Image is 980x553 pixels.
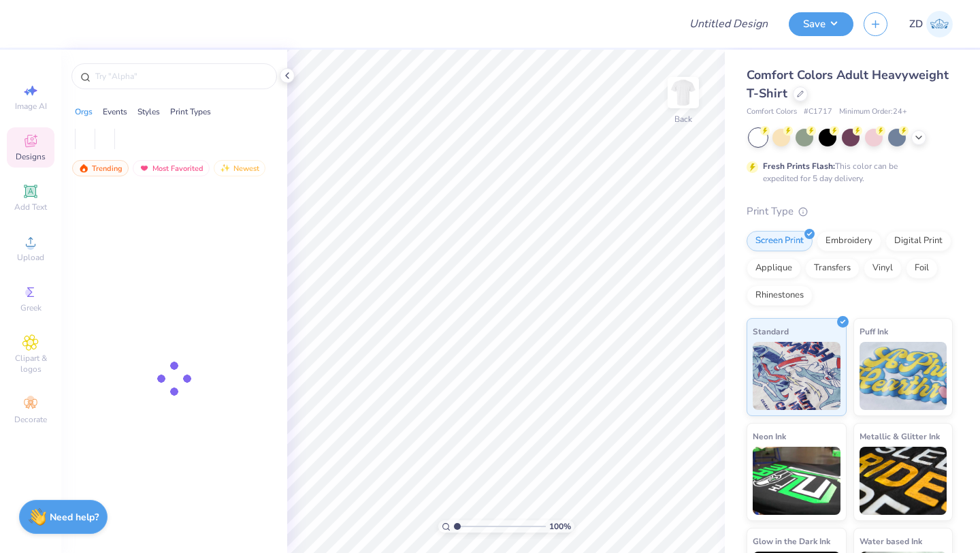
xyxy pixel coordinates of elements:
[549,520,571,533] span: 100 %
[670,79,697,106] img: Back
[133,160,210,176] div: Most Favorited
[763,160,930,185] div: This color can be expedited for 5 day delivery.
[860,534,922,548] span: Water based Ink
[906,258,938,279] div: Foil
[747,258,801,279] div: Applique
[20,302,42,313] span: Greek
[753,429,786,443] span: Neon Ink
[747,285,813,306] div: Rhinestones
[789,12,853,36] button: Save
[805,258,860,279] div: Transfers
[674,113,692,125] div: Back
[753,342,840,410] img: Standard
[885,231,951,251] div: Digital Print
[860,324,888,338] span: Puff Ink
[137,106,160,118] div: Styles
[78,163,89,173] img: trending.gif
[14,202,47,212] span: Add Text
[103,106,127,118] div: Events
[747,204,953,219] div: Print Type
[17,252,44,263] span: Upload
[15,101,47,112] span: Image AI
[7,353,54,375] span: Clipart & logos
[753,447,840,515] img: Neon Ink
[220,163,231,173] img: Newest.gif
[139,163,150,173] img: most_fav.gif
[75,106,93,118] div: Orgs
[804,106,832,118] span: # C1717
[860,342,947,410] img: Puff Ink
[747,231,813,251] div: Screen Print
[817,231,881,251] div: Embroidery
[50,511,99,524] strong: Need help?
[860,447,947,515] img: Metallic & Glitter Ink
[860,429,940,443] span: Metallic & Glitter Ink
[747,106,797,118] span: Comfort Colors
[763,161,835,172] strong: Fresh Prints Flash:
[94,69,268,83] input: Try "Alpha"
[926,11,953,37] img: Zander Danforth
[72,160,129,176] div: Trending
[214,160,265,176] div: Newest
[864,258,902,279] div: Vinyl
[16,151,46,162] span: Designs
[679,10,779,37] input: Untitled Design
[839,106,907,118] span: Minimum Order: 24 +
[909,16,923,32] span: ZD
[909,11,953,37] a: ZD
[753,534,830,548] span: Glow in the Dark Ink
[747,67,949,101] span: Comfort Colors Adult Heavyweight T-Shirt
[170,106,211,118] div: Print Types
[753,324,789,338] span: Standard
[14,414,47,425] span: Decorate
